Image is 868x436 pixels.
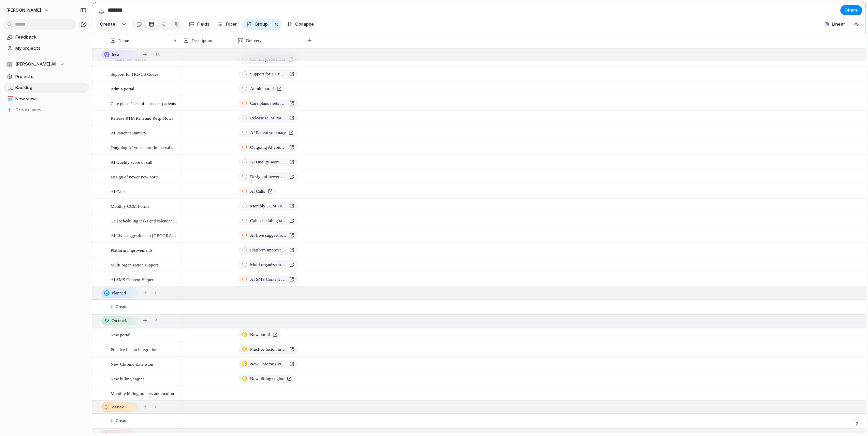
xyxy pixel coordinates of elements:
[226,21,237,28] span: Filter
[96,19,119,30] button: Create
[116,417,127,424] span: Create
[111,158,153,166] span: AI Quality score of call
[111,85,134,92] span: Admin portal
[250,115,287,121] span: Release RTM Pain and Resp Flows
[111,231,178,239] span: AI Live suggestions to [GEOGRAPHIC_DATA] during call
[238,345,298,354] a: Practice fusion integration
[250,100,287,107] span: Care plans / sets of tasks per patients
[246,37,261,44] span: Delivery
[191,37,212,44] span: Description
[238,128,298,137] a: AI Patient summary
[15,34,86,41] span: Feedback
[238,187,277,196] a: AI Calls
[15,45,86,52] span: My projects
[111,331,130,338] span: New portal
[111,173,160,180] span: Design of newer new portal
[238,114,298,122] a: Release RTM Pain and Resp Flows
[7,84,12,92] div: 🏔️
[111,129,146,136] span: AI Patient summary
[111,246,153,254] span: Platform improvements
[295,21,314,28] span: Collapse
[250,232,287,239] span: AI Live suggestions to [GEOGRAPHIC_DATA] during call
[3,59,89,69] button: 🏢[PERSON_NAME] All
[238,172,298,181] a: Design of newer new portal
[111,345,157,353] span: Practice fusion integration
[250,71,287,77] span: Support for HCPCS Codes
[155,404,158,410] span: 0
[238,143,298,152] a: Outgoing AI voice enrollment calls
[111,143,173,151] span: Outgoing AI voice enrollment calls
[242,19,271,30] button: Group
[6,84,13,91] button: 🏔️
[250,188,265,195] span: AI Calls
[3,72,89,82] a: Projects
[100,21,115,28] span: Create
[111,375,145,382] span: New billing engine
[96,5,106,16] button: 🏔️
[238,216,298,225] a: Call scheduling tasks and calendar and reminders
[250,276,287,283] span: AI SMS Content Helper
[238,360,298,368] a: New Chrome Extension
[15,61,56,68] span: [PERSON_NAME] All
[238,275,298,284] a: AI SMS Content Helper
[3,5,53,16] button: [PERSON_NAME]
[111,202,149,210] span: Monthly CCM Forms
[186,19,212,30] button: Fields
[15,96,86,102] span: New view
[15,84,86,91] span: Backlog
[3,83,89,93] a: 🏔️Backlog
[112,317,127,324] span: On track
[238,374,296,383] a: New billing engine
[3,32,89,42] a: Feedback
[238,202,298,210] a: Monthly CCM Forms
[97,5,105,15] div: 🏔️
[155,51,160,58] span: 16
[822,19,848,29] button: Linear
[155,317,158,324] span: 5
[111,99,176,107] span: Care plans / sets of tasks per patients
[250,375,284,382] span: New billing engine
[111,275,154,283] span: AI SMS Content Helper
[250,203,287,209] span: Monthly CCM Forms
[238,330,281,339] a: New portal
[111,70,158,78] span: Support for HCPCS Codes
[15,73,86,80] span: Projects
[112,51,119,58] span: Idea
[116,303,127,310] span: Create
[155,290,158,296] span: 0
[118,37,129,44] span: Name
[3,43,89,54] a: My projects
[215,19,240,30] button: Filter
[7,95,12,103] div: 🗓️
[15,106,42,113] span: Create view
[111,217,178,224] span: Call scheduling tasks and calendar and reminders
[111,360,153,368] span: New Chrome Extension
[250,159,287,165] span: AI Quality score of call
[112,404,124,410] span: At risk
[250,261,287,268] span: Multi organization support
[832,21,845,28] span: Linear
[845,7,858,14] span: Share
[238,99,298,108] a: Care plans / sets of tasks per patients
[238,246,298,255] a: Platform improvements
[111,389,174,397] span: Monthly billing process automation
[250,129,286,136] span: AI Patient summary
[3,94,89,104] a: 🗓️New view
[111,261,158,268] span: Multi organization support
[840,5,862,15] button: Share
[238,231,298,240] a: AI Live suggestions to [GEOGRAPHIC_DATA] during call
[112,290,126,296] span: Planned
[238,84,286,93] a: Admin portal
[250,331,270,338] span: New portal
[3,105,89,115] button: Create view
[238,158,298,166] a: AI Quality score of call
[284,19,317,30] button: Collapse
[238,260,298,269] a: Multi organization support
[111,187,126,195] span: AI Calls
[250,217,287,224] span: Call scheduling tasks and calendar and reminders
[250,346,287,353] span: Practice fusion integration
[250,85,274,92] span: Admin portal
[111,114,173,122] span: Release RTM Pain and Resp Flows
